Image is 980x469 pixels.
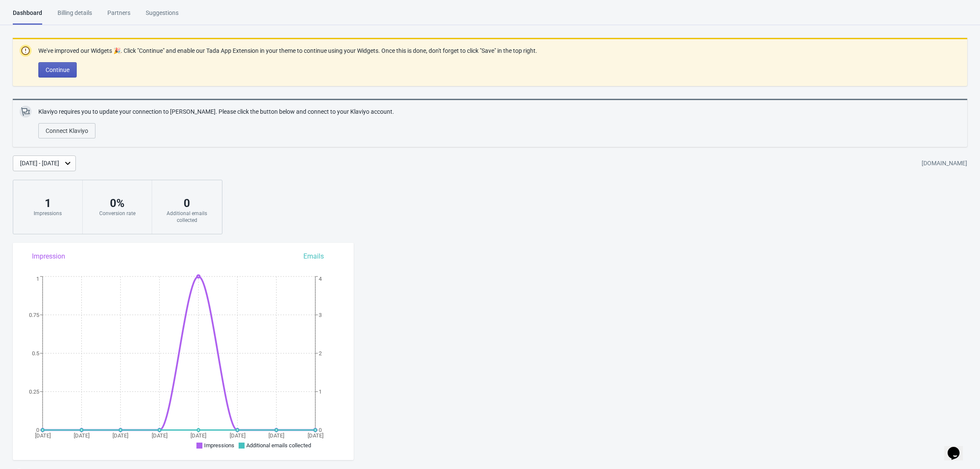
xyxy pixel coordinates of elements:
[35,432,51,439] tspan: [DATE]
[319,350,322,357] tspan: 2
[13,9,42,25] div: Dashboard
[46,127,88,134] span: Connect Klaviyo
[922,156,967,171] div: [DOMAIN_NAME]
[22,210,74,217] div: Impressions
[146,9,179,23] div: Suggestions
[20,159,59,168] div: [DATE] - [DATE]
[230,432,245,439] tspan: [DATE]
[38,62,77,78] button: Continue
[190,432,206,439] tspan: [DATE]
[319,388,322,395] tspan: 1
[22,196,74,210] div: 1
[36,427,39,433] tspan: 0
[36,276,39,282] tspan: 1
[268,432,284,439] tspan: [DATE]
[46,66,69,73] span: Continue
[107,9,130,23] div: Partners
[38,107,394,116] p: Klaviyo requires you to update your connection to [PERSON_NAME]. Please click the button below an...
[161,210,213,224] div: Additional emails collected
[32,350,39,357] tspan: 0.5
[308,432,323,439] tspan: [DATE]
[29,312,39,318] tspan: 0.75
[29,388,39,395] tspan: 0.25
[91,210,143,217] div: Conversion rate
[112,432,128,439] tspan: [DATE]
[38,46,537,55] p: We've improved our Widgets 🎉. Click "Continue" and enable our Tada App Extension in your theme to...
[74,432,89,439] tspan: [DATE]
[944,435,971,460] iframe: chat widget
[319,276,322,282] tspan: 4
[246,442,311,449] span: Additional emails collected
[152,432,167,439] tspan: [DATE]
[319,312,322,318] tspan: 3
[91,196,143,210] div: 0 %
[58,9,92,23] div: Billing details
[319,427,322,433] tspan: 0
[161,196,213,210] div: 0
[204,442,234,449] span: Impressions
[38,123,95,138] button: Connect Klaviyo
